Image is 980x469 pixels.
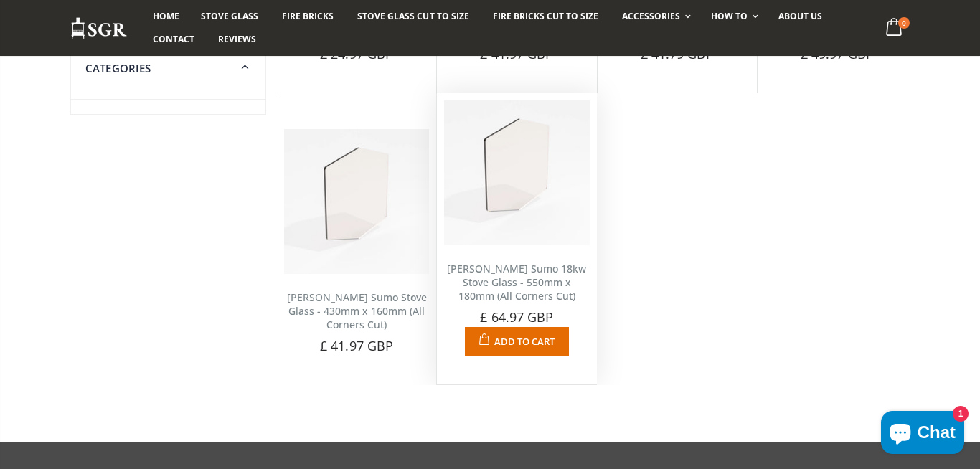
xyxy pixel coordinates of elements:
a: 0 [880,14,910,42]
span: Accessories [622,10,680,22]
span: Stove Glass Cut To Size [357,10,468,22]
span: How To [711,10,748,22]
img: Dowling Sumo 18kw Stove Glass [444,100,589,245]
a: Accessories [611,5,698,28]
a: [PERSON_NAME] Sumo Stove Glass - 430mm x 160mm (All Corners Cut) [287,290,427,331]
button: Add to Cart [465,327,569,356]
span: Categories [85,61,151,75]
span: Add to Cart [494,335,555,348]
span: Home [153,10,179,22]
a: About us [768,5,833,28]
span: About us [778,10,822,22]
span: £ 41.97 GBP [320,337,393,354]
span: £ 64.97 GBP [480,308,553,326]
a: Fire Bricks Cut To Size [482,5,609,28]
span: Reviews [218,33,256,45]
a: Contact [142,28,205,51]
span: Stove Glass [201,10,258,22]
span: 0 [898,17,910,29]
a: How To [700,5,765,28]
a: Reviews [207,28,267,51]
inbox-online-store-chat: Shopify online store chat [877,411,969,458]
a: Stove Glass Cut To Size [347,5,479,28]
a: Home [142,5,190,28]
a: Fire Bricks [271,5,344,28]
a: [PERSON_NAME] Sumo 18kw Stove Glass - 550mm x 180mm (All Corners Cut) [447,262,586,303]
a: Stove Glass [190,5,269,28]
span: Contact [153,33,194,45]
img: Dowling Sumo stove glass [284,129,429,274]
img: Stove Glass Replacement [70,16,128,40]
span: Fire Bricks [282,10,334,22]
span: Fire Bricks Cut To Size [493,10,598,22]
